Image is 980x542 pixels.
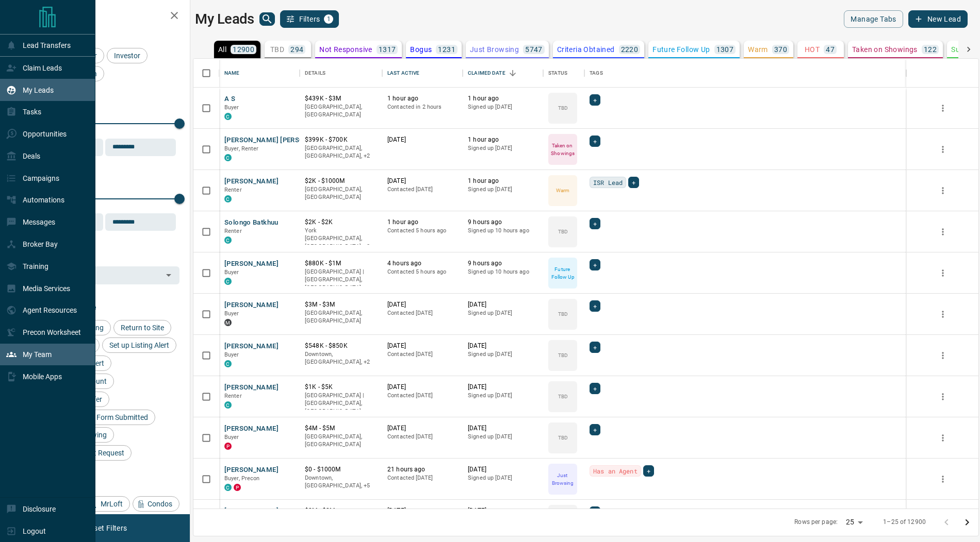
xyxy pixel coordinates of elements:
p: $2K - $2K [305,218,377,227]
button: [PERSON_NAME] [224,383,279,393]
p: Warm [748,46,768,53]
button: [PERSON_NAME] [224,506,279,516]
p: East End, Toronto [305,350,377,366]
p: 4 hours ago [387,259,458,268]
p: Contacted [DATE] [387,392,458,400]
p: [DATE] [468,342,538,350]
p: 122 [924,46,937,53]
p: 9 hours ago [468,218,538,227]
button: [PERSON_NAME] [224,177,279,187]
span: Buyer, Renter [224,145,259,152]
p: TBD [558,310,568,318]
div: MrLoft [86,496,130,512]
button: more [935,183,951,198]
span: Buyer [224,104,239,111]
p: [DATE] [387,135,458,144]
button: more [935,142,951,157]
p: Taken on Showings [549,142,576,157]
span: Buyer [224,351,239,358]
div: Details [300,59,382,88]
p: [GEOGRAPHIC_DATA] | [GEOGRAPHIC_DATA], [GEOGRAPHIC_DATA] [305,392,377,416]
p: $2M - $2M [305,506,377,515]
p: 1231 [438,46,455,53]
p: Future Follow Up [549,265,576,281]
span: + [593,218,597,229]
p: Contacted 5 hours ago [387,268,458,276]
p: Rows per page: [794,518,838,527]
p: $2K - $1000M [305,177,377,185]
span: Buyer [224,310,239,317]
p: Contacted [DATE] [387,185,458,194]
p: 1 hour ago [468,94,538,103]
div: Tags [590,59,603,88]
p: Future Follow Up [652,46,710,53]
span: + [593,342,597,352]
span: + [593,136,597,146]
div: condos.ca [224,484,232,491]
button: Sort [505,66,520,80]
button: more [935,389,951,404]
div: Set up Listing Alert [102,337,176,353]
span: Set up Listing Alert [106,341,173,349]
p: Signed up [DATE] [468,350,538,359]
span: Renter [224,187,242,193]
p: West End, Toronto [305,144,377,160]
button: [PERSON_NAME] [224,259,279,269]
span: + [593,301,597,311]
span: + [593,383,597,394]
div: + [590,218,600,229]
div: Status [543,59,584,88]
div: condos.ca [224,278,232,285]
span: + [593,425,597,435]
span: + [647,466,650,476]
p: 1317 [379,46,396,53]
h1: My Leads [195,11,254,27]
button: [PERSON_NAME] [224,342,279,351]
p: TBD [270,46,284,53]
span: MrLoft [97,500,126,508]
span: + [593,507,597,517]
p: $0 - $1000M [305,465,377,474]
div: + [590,383,600,394]
p: 12900 [233,46,254,53]
p: [DATE] [387,506,458,515]
p: North York, East End, Midtown | Central, Burlington, Vaughan [305,474,377,490]
div: Condos [133,496,179,512]
h2: Filters [33,10,179,23]
div: + [590,94,600,106]
p: [DATE] [387,177,458,185]
div: + [590,300,600,312]
p: TBD [558,351,568,359]
div: Name [219,59,300,88]
button: A S [224,94,235,104]
button: more [935,265,951,281]
p: Signed up 10 hours ago [468,227,538,235]
button: more [935,100,951,116]
button: [PERSON_NAME] [PERSON_NAME] [224,135,334,145]
div: Details [305,59,325,88]
p: Signed up [DATE] [468,392,538,400]
p: [DATE] [468,383,538,392]
p: [DATE] [468,424,538,433]
div: condos.ca [224,195,232,202]
span: Return to Site [117,324,168,332]
p: 1 hour ago [387,94,458,103]
button: search button [259,12,275,26]
p: [DATE] [387,342,458,350]
span: Buyer [224,269,239,276]
div: + [590,135,600,147]
div: condos.ca [224,113,232,120]
button: Manage Tabs [844,10,903,28]
p: Taken on Showings [852,46,918,53]
p: [GEOGRAPHIC_DATA], [GEOGRAPHIC_DATA] [305,185,377,201]
p: Contacted [DATE] [387,433,458,441]
p: 9 hours ago [468,259,538,268]
p: [DATE] [468,300,538,309]
div: + [643,465,654,477]
p: TBD [558,104,568,112]
span: 1 [325,15,332,23]
p: $1K - $5K [305,383,377,392]
div: Claimed Date [468,59,505,88]
div: condos.ca [224,360,232,367]
span: Buyer [224,434,239,441]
